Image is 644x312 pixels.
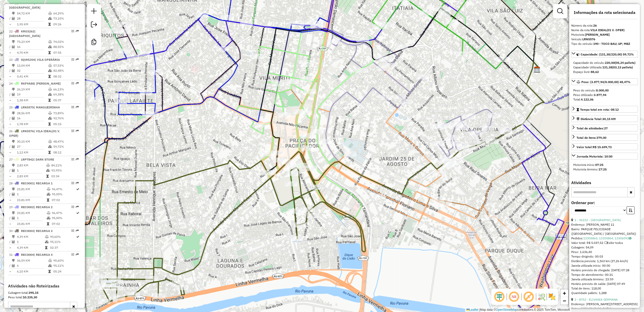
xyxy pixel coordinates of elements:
[17,68,48,73] td: 32
[593,145,612,149] strong: R$ 15.699,73
[34,105,60,109] span: | MANGUEIRINHA
[9,129,60,138] span: | VILA IDEAL(01 V. OPER)
[12,164,15,167] i: Distância Total
[9,269,12,274] td: =
[563,290,566,296] span: +
[47,217,51,220] i: % de utilização da cubagem
[12,188,15,191] i: Distância Total
[17,44,48,49] td: 16
[17,39,48,44] td: 75,23 KM
[12,93,15,96] i: Total de Atividades
[21,58,35,62] span: SQW5J04
[9,29,40,38] span: 22 -
[8,295,81,300] div: Peso total:
[21,105,34,109] span: LRN5575
[12,240,15,243] i: Total de Atividades
[48,140,52,143] i: % de utilização do peso
[17,163,46,168] td: 2,83 KM
[571,200,638,206] label: Ordenar por:
[45,240,49,243] i: % de utilização da cubagem
[9,16,12,21] td: /
[53,74,79,79] td: 08:32
[12,12,15,15] i: Distância Total
[9,1,40,9] span: 21 -
[76,106,79,109] em: Rota exportada
[17,111,48,116] td: 28,56 KM
[17,74,48,79] td: 0,41 KM
[534,66,540,73] img: Império
[17,11,48,16] td: 54,72 KM
[571,78,638,85] a: Peso: (3.877,94/8.000,00) 48,47%
[48,17,52,20] i: % de utilização da cubagem
[612,65,633,69] strong: (03,13 pallets)
[48,145,52,148] i: % de utilização da cubagem
[9,29,40,38] span: | [GEOGRAPHIC_DATA]
[571,134,638,141] a: Total de itens:379,00
[17,216,46,221] td: 1
[53,39,79,44] td: 74,02%
[17,98,48,103] td: 1,38 KM
[577,145,612,149] div: Valor total:
[9,168,12,173] td: /
[34,253,53,257] span: | RECARGA 4
[48,99,51,102] i: Tempo total em rota
[9,144,12,149] td: /
[583,236,631,240] a: 13305865, 13305864, 13306092
[571,153,638,160] a: Jornada Motorista: 10:00
[21,181,34,185] span: REC0001
[71,182,74,185] em: Opções
[8,291,81,295] div: Cubagem total:
[17,16,48,21] td: 28
[21,82,34,85] span: RKF9A88
[71,229,74,232] em: Opções
[71,129,74,132] em: Opções
[577,126,608,130] span: Total de atividades:
[71,253,74,256] em: Opções
[605,241,623,245] span: Exibir todos
[21,29,34,33] span: KRG5262
[12,140,15,143] i: Distância Total
[571,302,638,306] div: Endereço: [PERSON_NAME][STREET_ADDRESS]
[577,135,606,140] div: Total de itens:
[17,210,46,216] td: 23,81 KM
[9,205,53,209] span: 29 -
[17,168,46,173] td: 1
[52,198,76,203] td: 07:02
[571,268,638,272] div: Horário previsto de chegada: [DATE] 07:28
[571,245,638,250] div: Cubagem: 54,09
[51,174,79,179] td: 03:34
[9,150,12,155] td: =
[17,263,48,268] td: 6
[571,277,638,282] div: Janela utilizada término: 23:59
[12,235,15,238] i: Distância Total
[17,50,48,55] td: 4,70 KM
[52,187,76,192] td: 96,47%
[479,308,480,311] span: |
[571,250,638,254] div: Peso: 1.636,40
[17,116,48,121] td: 16
[34,229,53,233] span: | RECARGA 3
[581,80,631,84] span: Peso: (3.877,94/8.000,00) 48,47%
[17,239,45,244] td: 1
[9,181,53,185] span: 28 -
[53,22,79,27] td: 09:26
[571,106,638,113] a: Tempo total em rota: 08:12
[9,158,54,161] span: 27 -
[76,82,79,85] em: Rota exportada
[12,193,15,196] i: Total de Atividades
[9,105,60,109] span: 25 -
[604,126,608,130] strong: 27
[77,211,80,214] i: Rota otimizada
[89,37,99,48] a: Criar modelo
[50,239,76,244] td: 95,11%
[575,298,618,301] a: 2 - 8752 - ELIVANIA GERMANA
[51,163,79,168] td: 84,11%
[595,163,603,167] strong: 07:25
[571,115,638,122] a: Distância Total:30,15 KM
[21,129,34,133] span: LRN5576
[53,263,79,268] td: 95,11%
[9,239,12,244] td: /
[537,293,545,301] img: Fluxo de ruas
[629,237,631,240] i: Observações
[77,235,80,238] i: Rota otimizada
